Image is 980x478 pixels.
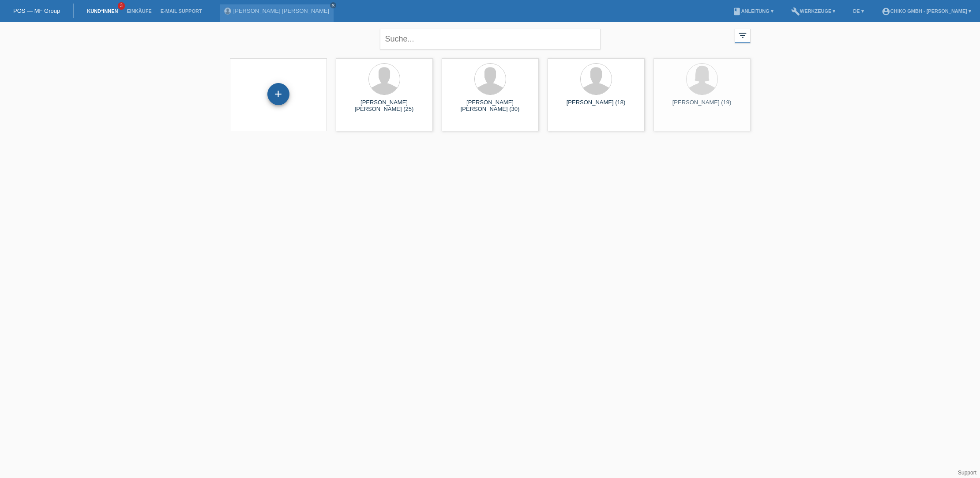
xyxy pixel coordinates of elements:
a: Support [958,470,976,476]
a: Kund*innen [83,8,122,14]
a: DE ▾ [849,8,868,14]
a: buildWerkzeuge ▾ [787,8,840,14]
div: [PERSON_NAME] (18) [555,99,638,113]
i: book [732,7,741,16]
a: bookAnleitung ▾ [728,8,778,14]
input: Suche... [380,29,601,49]
span: 3 [118,2,125,10]
div: Kund*in hinzufügen [268,87,289,102]
i: filter_list [738,30,747,40]
i: close [331,3,335,8]
a: close [330,2,336,8]
a: account_circleChiko GmbH - [PERSON_NAME] ▾ [877,8,976,14]
a: [PERSON_NAME] [PERSON_NAME] [233,8,329,14]
a: POS — MF Group [13,8,60,14]
a: E-Mail Support [156,8,207,14]
div: [PERSON_NAME] [PERSON_NAME] (25) [343,99,426,113]
i: account_circle [882,7,890,16]
div: [PERSON_NAME] (19) [661,99,743,113]
div: [PERSON_NAME] [PERSON_NAME] (30) [449,99,532,113]
i: build [791,7,800,16]
a: Einkäufe [122,8,156,14]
